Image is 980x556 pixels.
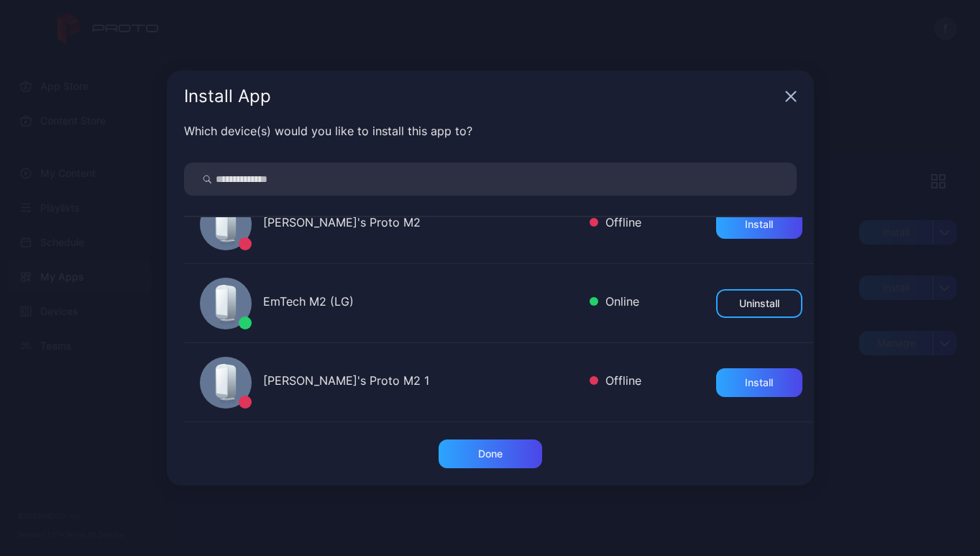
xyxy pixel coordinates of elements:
button: Uninstall [716,289,802,318]
div: Which device(s) would you like to install this app to? [184,122,797,140]
div: Install App [184,88,779,105]
div: Done [478,448,503,460]
div: [PERSON_NAME]'s Proto M2 [263,214,578,234]
button: Install [716,210,802,239]
div: Install [745,219,773,230]
div: [PERSON_NAME]'s Proto M2 1 [263,372,578,393]
div: Uninstall [739,298,779,309]
div: EmTech M2 (LG) [263,293,578,314]
button: Install [716,368,802,397]
div: Online [590,293,639,314]
button: Done [439,439,542,468]
div: Install [745,377,773,388]
div: Offline [590,372,641,393]
div: Offline [590,214,641,234]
